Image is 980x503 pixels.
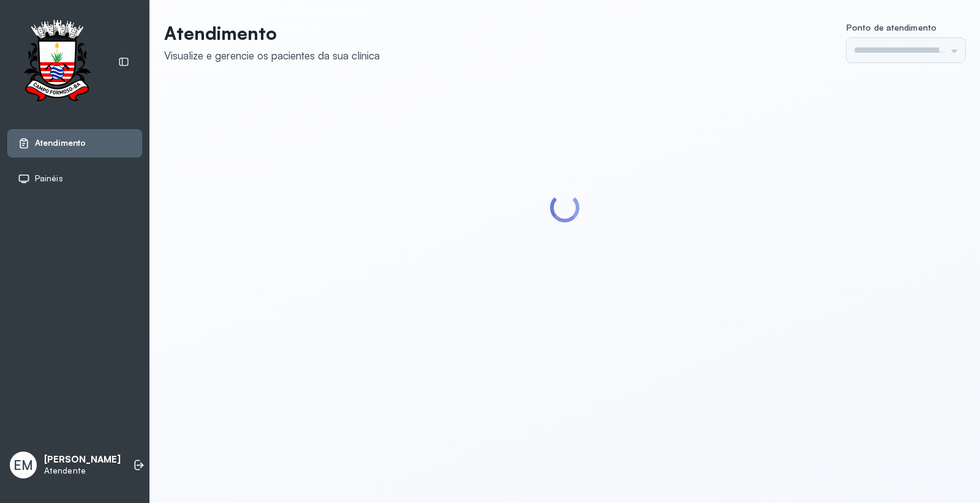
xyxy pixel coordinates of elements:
[18,137,132,149] a: Atendimento
[164,22,380,44] p: Atendimento
[164,49,380,62] div: Visualize e gerencie os pacientes da sua clínica
[846,22,937,32] span: Ponto de atendimento
[44,466,121,476] p: Atendente
[35,138,86,148] span: Atendimento
[35,173,63,184] span: Painéis
[13,20,101,105] img: Logotipo do estabelecimento
[44,454,121,466] p: [PERSON_NAME]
